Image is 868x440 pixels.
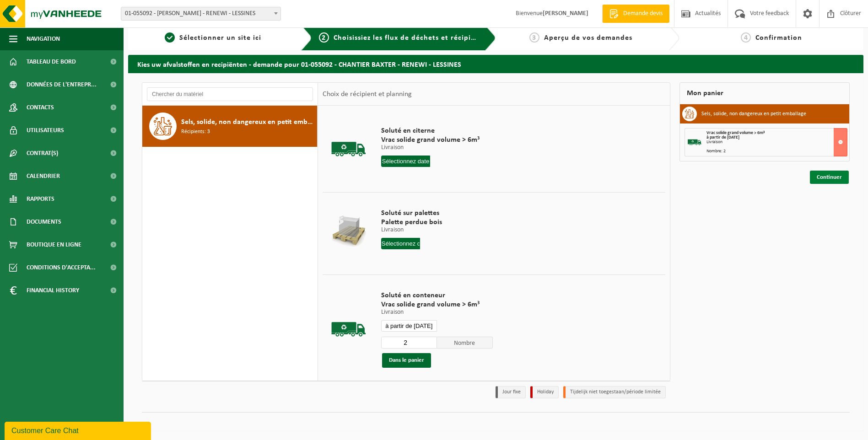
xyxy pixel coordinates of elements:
span: Vrac solide grand volume > 6m³ [381,135,480,145]
span: 01-055092 - CHANTIER BAXTER - RENEWI - LESSINES [121,7,281,21]
span: Demande devis [621,9,665,18]
span: 3 [529,32,539,43]
span: 01-055092 - CHANTIER BAXTER - RENEWI - LESSINES [121,7,280,20]
span: Palette perdue bois [381,218,459,227]
li: Jour fixe [496,386,526,398]
p: Livraison [381,227,459,233]
div: Choix de récipient et planning [318,83,416,106]
input: Sélectionnez date [381,320,437,332]
button: Dans le panier [382,353,431,368]
input: Chercher du matériel [147,87,313,101]
span: Boutique en ligne [27,233,81,256]
span: Nombre [437,337,493,349]
span: Confirmation [755,34,802,42]
span: 4 [741,32,751,43]
li: Holiday [530,386,559,398]
span: Sels, solide, non dangereux en petit emballage [181,117,315,128]
strong: à partir de [DATE] [706,135,739,140]
input: Sélectionnez date [381,238,420,249]
span: Rapports [27,188,54,210]
span: Sélectionner un site ici [179,34,261,42]
button: Sels, solide, non dangereux en petit emballage Récipients: 3 [142,106,318,147]
iframe: chat widget [5,420,153,440]
span: Récipients: 3 [181,128,210,136]
span: Soluté en conteneur [381,291,493,300]
span: Navigation [27,27,60,50]
span: Aperçu de vos demandes [544,34,632,42]
span: Financial History [27,279,79,302]
a: Continuer [810,171,849,184]
h2: Kies uw afvalstoffen en recipiënten - demande pour 01-055092 - CHANTIER BAXTER - RENEWI - LESSINES [128,55,863,73]
div: Nombre: 2 [706,149,847,154]
span: Choisissiez les flux de déchets et récipients [334,34,486,42]
span: Utilisateurs [27,119,64,142]
span: Contrat(s) [27,142,58,165]
input: Sélectionnez date [381,156,431,167]
span: Données de l'entrepr... [27,73,97,96]
span: 2 [319,32,329,43]
span: 1 [165,32,175,43]
span: Tableau de bord [27,50,76,73]
span: Documents [27,210,61,233]
span: Contacts [27,96,54,119]
span: Calendrier [27,165,60,188]
p: Livraison [381,145,480,151]
span: Vrac solide grand volume > 6m³ [381,300,493,309]
a: Demande devis [602,5,669,23]
span: Soluté sur palettes [381,209,459,218]
span: Soluté en citerne [381,126,480,135]
div: Livraison [706,140,847,145]
h3: Sels, solide, non dangereux en petit emballage [701,107,806,121]
a: 1Sélectionner un site ici [133,32,294,43]
span: Conditions d'accepta... [27,256,96,279]
span: Vrac solide grand volume > 6m³ [706,130,765,135]
li: Tijdelijk niet toegestaan/période limitée [563,386,666,398]
strong: [PERSON_NAME] [543,10,588,17]
div: Mon panier [679,82,850,104]
p: Livraison [381,309,493,316]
